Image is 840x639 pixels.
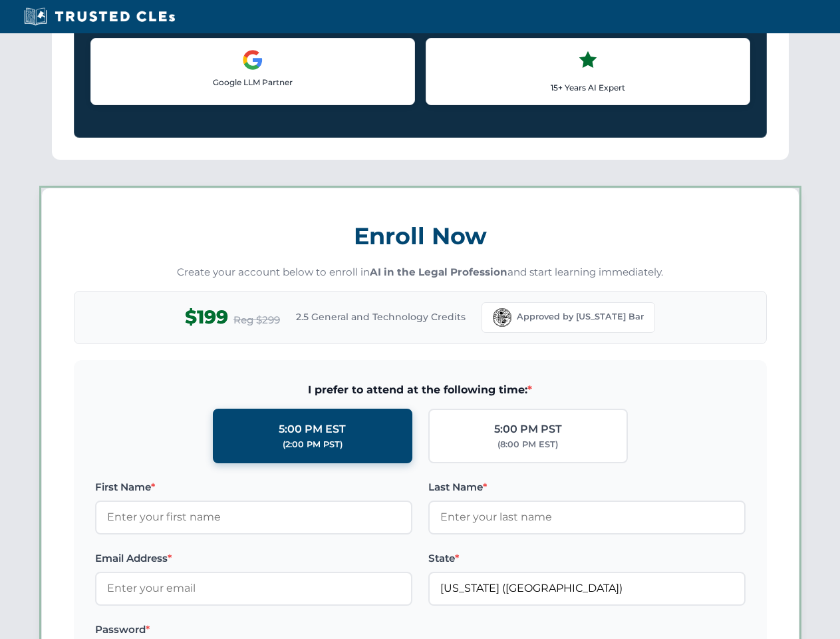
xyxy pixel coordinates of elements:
span: 2.5 General and Technology Credits [296,310,466,324]
span: Reg $299 [233,312,280,328]
label: Password [95,622,412,638]
span: $199 [185,302,228,332]
img: Florida Bar [493,308,511,327]
p: 15+ Years AI Expert [437,81,739,94]
label: First Name [95,479,412,495]
input: Enter your email [95,572,412,605]
label: Email Address [95,550,412,566]
input: Enter your first name [95,501,412,534]
div: (2:00 PM PST) [283,438,343,451]
div: 5:00 PM PST [494,421,562,438]
span: I prefer to attend at the following time: [95,381,746,399]
input: Florida (FL) [428,572,746,605]
label: Last Name [428,479,746,495]
span: Approved by [US_STATE] Bar [517,310,644,323]
label: State [428,550,746,566]
img: Trusted CLEs [20,7,179,27]
div: (8:00 PM EST) [497,438,558,451]
h3: Enroll Now [74,215,767,257]
img: Google [242,49,263,71]
strong: AI in the Legal Profession [370,266,507,278]
p: Google LLM Partner [102,76,404,89]
input: Enter your last name [428,501,746,534]
div: 5:00 PM EST [279,421,346,438]
p: Create your account below to enroll in and start learning immediately. [74,265,767,280]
